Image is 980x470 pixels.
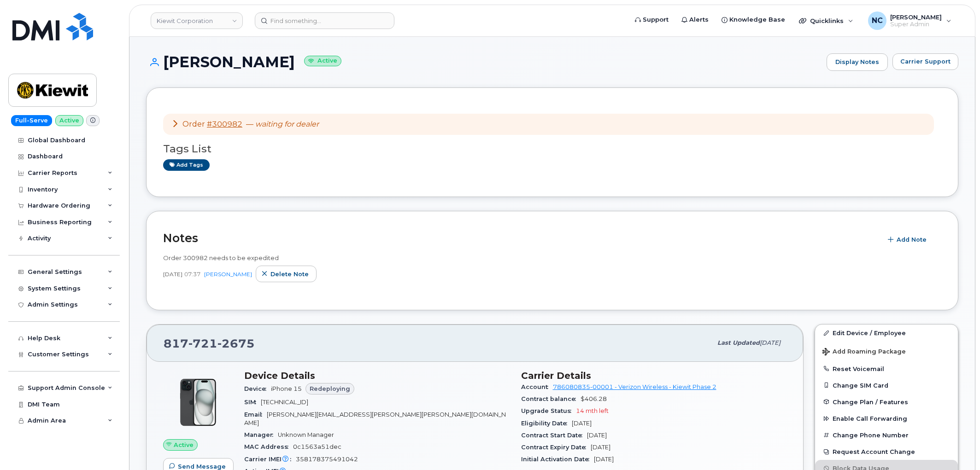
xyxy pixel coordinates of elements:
span: Account [521,383,553,390]
a: 786080835-00001 - Verizon Wireless - Kiewit Phase 2 [553,383,716,390]
span: Add Note [897,235,927,244]
span: Unknown Manager [278,431,334,438]
a: #300982 [207,120,242,128]
span: Contract balance [521,395,581,402]
span: Carrier IMEI [244,456,296,463]
h1: [PERSON_NAME] [146,54,822,70]
span: Enable Call Forwarding [833,415,907,422]
span: [DATE] [594,456,614,463]
span: 721 [188,337,217,350]
a: Display Notes [827,53,888,71]
span: Upgrade Status [521,407,576,414]
span: Order 300982 needs to be expedited [163,254,279,261]
span: [DATE] [591,444,610,451]
span: Manager [244,431,278,438]
span: MAC Address [244,443,293,450]
span: [PERSON_NAME][EMAIL_ADDRESS][PERSON_NAME][PERSON_NAME][DOMAIN_NAME] [244,411,506,426]
h3: Carrier Details [521,370,787,381]
span: Delete note [270,270,309,279]
span: [TECHNICAL_ID] [261,399,308,406]
button: Reset Voicemail [815,360,958,377]
span: 817 [164,337,255,350]
button: Add Roaming Package [815,342,958,360]
span: Add Roaming Package [822,348,906,357]
em: waiting for dealer [255,120,319,128]
span: iPhone 15 [271,385,302,392]
span: Initial Activation Date [521,456,594,463]
span: Order [182,120,205,128]
button: Request Account Change [815,443,958,460]
iframe: Messenger Launcher [940,430,973,463]
button: Delete note [256,266,317,282]
a: Add tags [163,159,210,171]
a: [PERSON_NAME] [204,271,252,278]
span: 358178375491042 [296,456,358,463]
img: iPhone_15_Black.png [170,375,226,430]
a: Edit Device / Employee [815,325,958,341]
button: Change SIM Card [815,377,958,394]
small: Active [304,56,341,66]
span: Carrier Support [900,57,951,66]
span: Email [244,411,267,418]
button: Change Plan / Features [815,394,958,410]
span: 07:37 [184,270,200,278]
h2: Notes [163,231,877,245]
span: 0c1563a51dec [293,443,341,450]
span: Active [174,441,194,449]
span: [DATE] [760,339,780,346]
span: Redeploying [310,384,350,393]
button: Change Phone Number [815,427,958,443]
span: Change Plan / Features [833,398,908,405]
span: Last updated [717,339,760,346]
h3: Tags List [163,143,941,155]
span: 2675 [217,337,255,350]
span: Contract Start Date [521,432,587,439]
span: [DATE] [587,432,607,439]
span: Eligibility Date [521,420,572,427]
button: Carrier Support [892,53,958,70]
h3: Device Details [244,370,510,381]
span: $406.28 [581,395,607,402]
span: — [246,120,319,128]
span: 14 mth left [576,407,609,414]
span: Contract Expiry Date [521,444,591,451]
span: [DATE] [163,270,182,278]
button: Enable Call Forwarding [815,410,958,427]
span: [DATE] [572,420,592,427]
span: SIM [244,399,261,406]
button: Add Note [882,232,934,248]
span: Device [244,385,271,392]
